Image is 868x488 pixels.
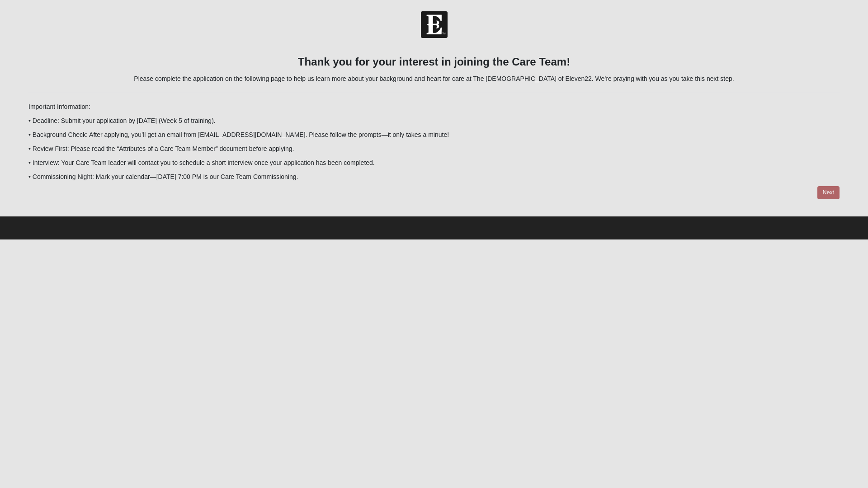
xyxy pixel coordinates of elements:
img: Church of Eleven22 Logo [421,11,448,38]
p: • Background Check: After applying, you’ll get an email from [EMAIL_ADDRESS][DOMAIN_NAME]. Please... [28,130,840,140]
p: • Commissioning Night: Mark your calendar—[DATE] 7:00 PM is our Care Team Commissioning. [28,172,840,182]
p: • Interview: Your Care Team leader will contact you to schedule a short interview once your appli... [28,158,840,168]
p: • Review First: Please read the “Attributes of a Care Team Member” document before applying. [28,144,840,154]
span: Important Information: [28,103,90,110]
h3: Thank you for your interest in joining the Care Team! [28,56,840,69]
p: • Deadline: Submit your application by [DATE] (Week 5 of training). [28,116,840,126]
p: Please complete the application on the following page to help us learn more about your background... [28,74,840,84]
